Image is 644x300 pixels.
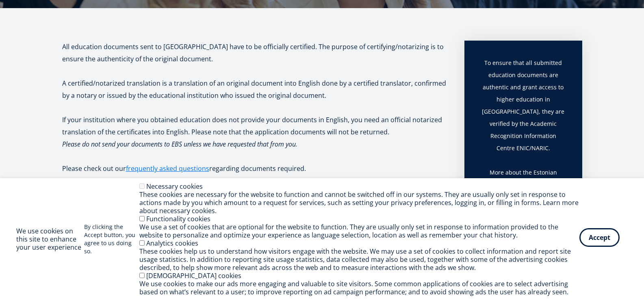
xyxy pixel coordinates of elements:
[62,77,448,101] p: A certified/notarized translation is a translation of an original document into English done by a...
[146,214,210,223] label: Functionality cookies
[146,239,198,248] label: Analytics cookies
[16,227,84,251] h2: We use cookies on this site to enhance your user experience
[139,280,579,296] div: We use cookies to make our ads more engaging and valuable to site visitors. Some common applicati...
[146,182,203,191] label: Necessary cookies
[84,223,139,255] p: By clicking the Accept button, you agree to us doing so.
[139,223,579,239] div: We use a set of cookies that are optional for the website to function. They are usually only set ...
[62,41,448,65] p: All education documents sent to [GEOGRAPHIC_DATA] have to be officially certified. The purpose of...
[126,162,209,175] a: frequently asked questions
[62,162,448,187] p: Please check out our regarding documents required.
[139,190,579,215] div: These cookies are necessary for the website to function and cannot be switched off in our systems...
[146,271,241,280] label: [DEMOGRAPHIC_DATA] cookies
[579,228,620,247] button: Accept
[62,114,448,138] p: If your institution where you obtained education does not provide your documents in English, you ...
[481,166,566,203] p: More about the Estonian ENIC/NARIC center can be read .
[139,247,579,272] div: These cookies help us to understand how visitors engage with the website. We may use a set of coo...
[62,140,297,149] em: Please do not send your documents to EBS unless we have requested that from you.
[481,57,566,166] p: To ensure that all submitted education documents are authentic and grant access to higher educati...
